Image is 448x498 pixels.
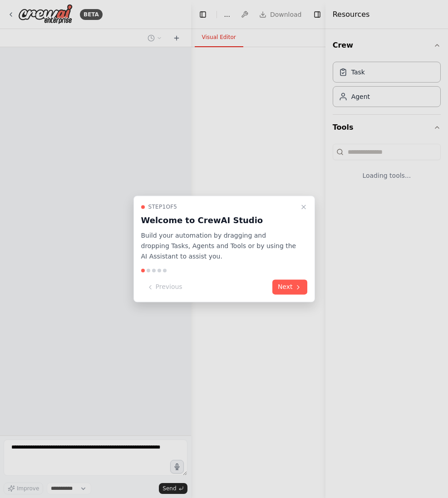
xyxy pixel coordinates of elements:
p: Build your automation by dragging and dropping Tasks, Agents and Tools or by using the AI Assista... [141,230,296,261]
h3: Welcome to CrewAI Studio [141,214,296,227]
button: Hide left sidebar [197,8,209,21]
button: Next [272,280,307,295]
button: Previous [141,280,188,295]
button: Close walkthrough [298,201,309,212]
span: Step 1 of 5 [148,203,177,210]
